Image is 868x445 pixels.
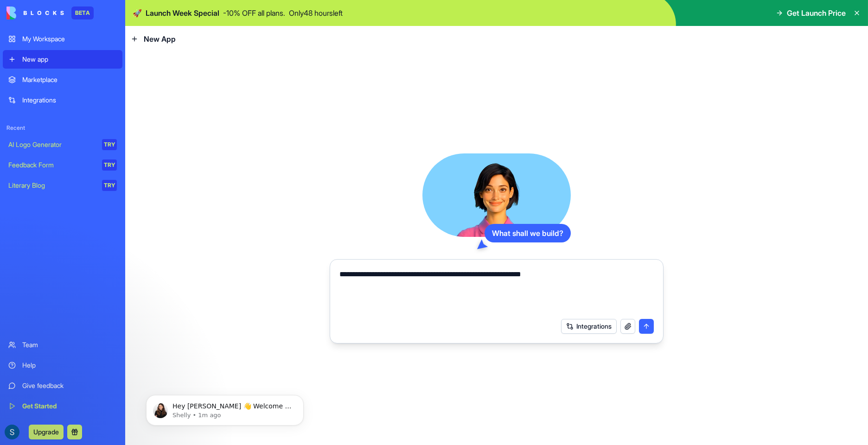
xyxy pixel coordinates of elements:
div: Help [22,361,117,370]
div: What shall we build? [485,224,571,242]
div: TRY [102,159,117,171]
div: BETA [71,6,94,19]
a: Get Started [3,397,122,415]
div: New app [22,55,117,64]
a: Help [3,356,122,375]
span: 🚀 [133,7,142,19]
span: Get Launch Price [787,7,846,19]
a: My Workspace [3,30,122,48]
img: logo [6,6,64,19]
a: Integrations [3,91,122,109]
span: Recent [3,124,122,132]
div: TRY [102,139,117,150]
p: Only 48 hours left [289,7,343,19]
div: Integrations [22,95,117,105]
a: BETA [6,6,94,19]
p: - 10 % OFF all plans. [223,7,285,19]
div: TRY [102,180,117,191]
a: Team [3,336,122,354]
a: Literary BlogTRY [3,176,122,195]
div: Literary Blog [8,181,96,190]
button: Upgrade [29,425,64,439]
div: Team [22,340,117,350]
img: ACg8ocItV802f8B8-I5rykIFBAw2sJlMkj6Z-edxsCS4-CujAf4sUg=s96-c [5,425,19,439]
a: New app [3,50,122,69]
div: Marketplace [22,75,117,84]
button: Integrations [561,319,617,334]
a: AI Logo GeneratorTRY [3,135,122,154]
a: Feedback FormTRY [3,156,122,174]
div: Feedback Form [8,160,96,170]
a: Give feedback [3,376,122,395]
a: Marketplace [3,70,122,89]
span: Launch Week Special [146,7,219,19]
div: Get Started [22,401,117,411]
a: Upgrade [29,427,64,436]
div: Give feedback [22,381,117,390]
iframe: Intercom notifications message [132,375,318,440]
span: New App [144,33,176,44]
div: AI Logo Generator [8,140,96,149]
div: My Workspace [22,34,117,44]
